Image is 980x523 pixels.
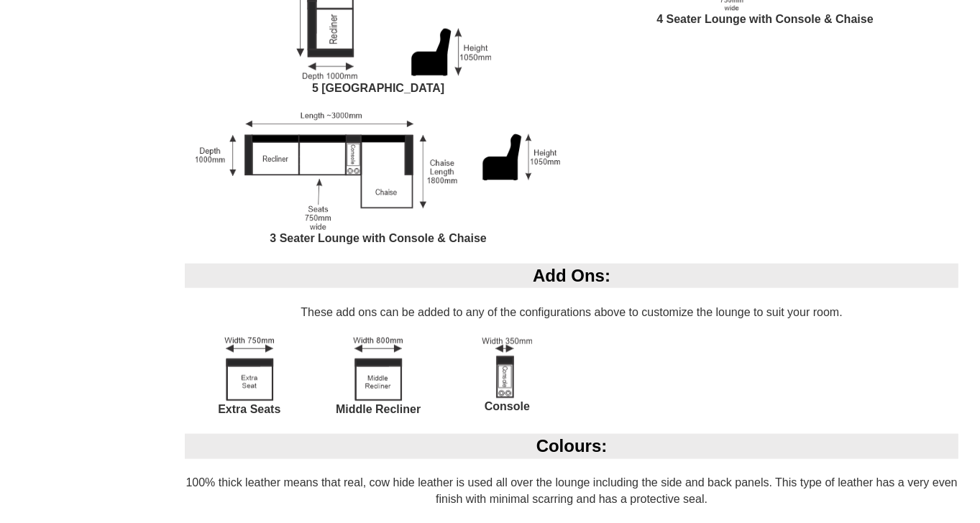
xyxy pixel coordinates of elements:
[185,264,958,288] div: Add Ons:
[270,232,486,244] b: 3 Seater Lounge with Console & Chaise
[224,338,275,402] img: Extra Seat
[353,338,403,402] img: Middle Recliner
[174,264,969,435] div: These add ons can be added to any of the configurations above to customize the lounge to suit you...
[218,403,280,415] b: Extra Seats
[482,338,532,399] img: Console
[196,113,561,231] img: 3 Seater Lounge with Console & Chaise
[312,82,444,94] b: 5 [GEOGRAPHIC_DATA]
[485,400,530,412] b: Console
[656,13,873,25] b: 4 Seater Lounge with Console & Chaise
[185,434,958,458] div: Colours:
[336,403,421,415] b: Middle Recliner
